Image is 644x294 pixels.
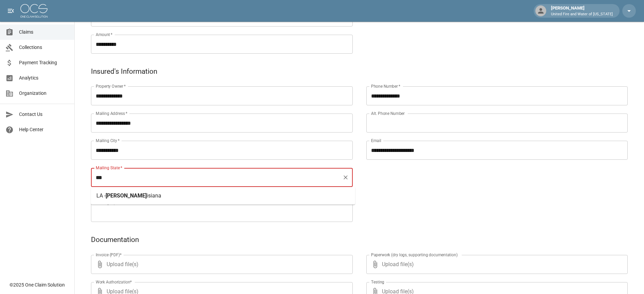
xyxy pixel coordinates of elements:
[107,255,334,274] span: Upload file(s)
[96,192,106,199] span: LA -
[19,74,69,82] span: Analytics
[4,4,18,18] button: open drawer
[371,83,400,89] label: Phone Number
[20,4,48,18] img: ocs-logo-white-transparent.png
[106,192,147,199] span: [PERSON_NAME]
[371,279,384,285] label: Testing
[96,83,126,89] label: Property Owner
[371,138,381,143] label: Email
[382,255,610,274] span: Upload file(s)
[96,279,132,285] label: Work Authorization*
[551,12,613,17] p: United Fire and Water of [US_STATE]
[371,252,458,258] label: Paperwork (dry logs, supporting documentation)
[96,138,120,143] label: Mailing City
[10,281,65,288] div: © 2025 One Claim Solution
[96,252,122,258] label: Invoice (PDF)*
[19,111,69,118] span: Contact Us
[19,59,69,66] span: Payment Tracking
[19,90,69,97] span: Organization
[341,173,350,182] button: Clear
[19,44,69,51] span: Collections
[371,110,405,116] label: Alt. Phone Number
[548,5,615,17] div: [PERSON_NAME]
[96,165,122,171] label: Mailing State
[19,126,69,133] span: Help Center
[96,32,113,37] label: Amount
[19,29,69,36] span: Claims
[147,192,161,199] span: isiana
[96,110,127,116] label: Mailing Address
